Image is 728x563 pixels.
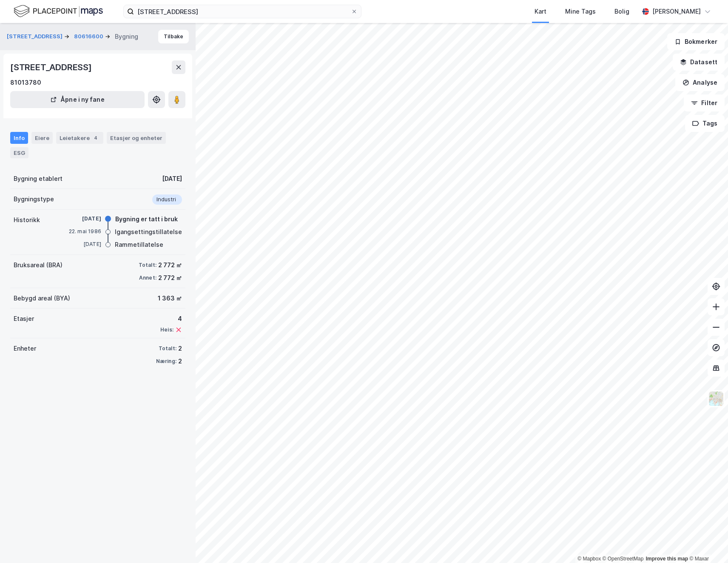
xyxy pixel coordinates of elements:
[115,227,182,237] div: Igangsettingstillatelse
[159,345,176,352] div: Totalt:
[614,6,629,17] div: Bolig
[14,293,70,303] div: Bebygd areal (BYA)
[134,5,351,18] input: Søk på adresse, matrikkel, gårdeiere, leietakere eller personer
[685,522,728,563] iframe: Chat Widget
[156,358,176,365] div: Næring:
[535,6,546,17] div: Kart
[160,326,173,333] div: Heis:
[14,4,103,19] img: logo.f888ab2527a4732fd821a326f86c7f29.svg
[14,194,54,204] div: Bygningstype
[115,214,178,224] div: Bygning er tatt i bruk
[603,556,644,562] a: OpenStreetMap
[14,174,63,184] div: Bygning etablert
[10,147,28,158] div: ESG
[565,6,596,17] div: Mine Tags
[673,54,725,71] button: Datasett
[178,356,182,366] div: 2
[158,293,182,303] div: 1 363 ㎡
[178,343,182,354] div: 2
[577,556,601,562] a: Mapbox
[10,60,94,74] div: [STREET_ADDRESS]
[652,6,701,17] div: [PERSON_NAME]
[139,262,156,269] div: Totalt:
[115,240,163,250] div: Rammetillatelse
[31,132,53,144] div: Eiere
[10,77,41,88] div: 81013780
[115,31,138,42] div: Bygning
[56,132,103,144] div: Leietakere
[158,30,189,43] button: Tilbake
[7,32,64,41] button: [STREET_ADDRESS]
[675,74,725,91] button: Analyse
[685,522,728,563] div: Kontrollprogram for chat
[158,273,182,283] div: 2 772 ㎡
[67,215,101,223] div: [DATE]
[10,91,145,108] button: Åpne i ny fane
[74,32,105,41] button: 80616600
[685,115,725,132] button: Tags
[14,343,36,354] div: Enheter
[91,134,100,142] div: 4
[10,132,28,144] div: Info
[646,556,688,562] a: Improve this map
[158,260,182,270] div: 2 772 ㎡
[684,94,725,111] button: Filter
[160,314,182,324] div: 4
[139,274,156,281] div: Annet:
[14,314,34,324] div: Etasjer
[667,33,725,50] button: Bokmerker
[14,215,40,225] div: Historikk
[110,134,162,142] div: Etasjer og enheter
[67,228,101,235] div: 22. mai 1986
[14,260,63,270] div: Bruksareal (BRA)
[67,240,101,248] div: [DATE]
[708,391,724,407] img: Z
[162,174,182,184] div: [DATE]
